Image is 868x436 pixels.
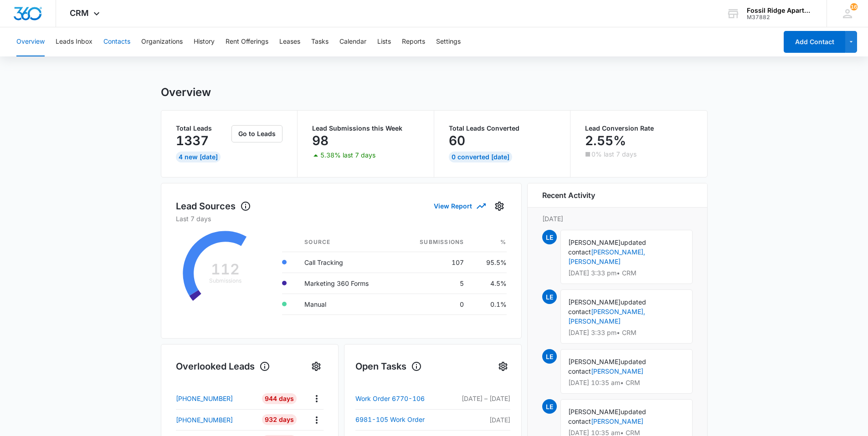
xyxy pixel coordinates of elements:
button: Settings [492,199,507,213]
a: [PERSON_NAME] [591,417,643,425]
button: View Report [434,198,485,214]
div: 4 New [DATE] [176,152,221,162]
div: 0 Converted [DATE] [449,152,512,162]
td: Marketing 360 Forms [297,273,397,294]
a: [PERSON_NAME], [PERSON_NAME] [568,248,645,265]
p: [DATE] [462,415,510,425]
a: 6981-105 Work Order [355,414,435,425]
div: account name [747,7,813,14]
p: [PHONE_NUMBER] [176,394,233,403]
p: 2.55% [585,133,626,148]
button: Leads Inbox [56,27,92,56]
span: [PERSON_NAME] [568,298,621,306]
span: LE [542,289,557,304]
button: Overview [16,27,45,56]
span: 16 [850,3,858,10]
td: 107 [397,252,471,273]
button: Settings [496,359,510,374]
td: 0.1% [471,294,506,314]
a: Work Order 6770-106 [355,393,435,404]
h6: Recent Activity [542,190,595,201]
button: Actions [309,413,324,427]
th: Source [297,233,397,252]
button: Settings [309,359,324,374]
p: [DATE] – [DATE] [462,394,510,403]
a: [PERSON_NAME], [PERSON_NAME] [568,308,645,325]
p: [DATE] 3:33 pm • CRM [568,330,685,336]
h1: Overlooked Leads [176,360,270,373]
h1: Overview [161,86,211,99]
p: Lead Submissions this Week [312,125,419,132]
span: [PERSON_NAME] [568,238,621,246]
p: 98 [312,133,329,148]
p: 5.38% last 7 days [320,152,375,158]
p: 60 [449,133,465,148]
p: [DATE] [542,214,693,223]
td: 4.5% [471,273,506,294]
span: LE [542,399,557,414]
span: LE [542,230,557,244]
span: [PERSON_NAME] [568,358,621,365]
a: [PERSON_NAME] [591,367,643,375]
button: Reports [402,27,425,56]
button: Go to Leads [231,125,282,142]
button: Settings [436,27,461,56]
p: [DATE] 3:33 pm • CRM [568,270,685,276]
td: Call Tracking [297,252,397,273]
button: Add Contact [784,31,845,53]
td: 0 [397,294,471,314]
p: Last 7 days [176,214,507,223]
p: 1337 [176,133,209,148]
p: [PHONE_NUMBER] [176,415,233,425]
p: [DATE] 10:35 am • CRM [568,430,685,436]
div: 932 Days [262,414,297,425]
button: Contacts [103,27,130,56]
a: [PHONE_NUMBER] [176,415,256,425]
td: 5 [397,273,471,294]
div: account id [747,14,813,20]
span: CRM [70,8,89,18]
p: 0% last 7 days [591,151,637,157]
a: [PHONE_NUMBER] [176,394,256,403]
th: Submissions [397,233,471,252]
button: Calendar [339,27,366,56]
h1: Open Tasks [355,360,422,373]
p: Total Leads Converted [449,125,556,132]
td: 95.5% [471,252,506,273]
span: LE [542,349,557,364]
button: History [194,27,215,56]
button: Tasks [311,27,329,56]
h1: Lead Sources [176,199,251,213]
p: [DATE] 10:35 am • CRM [568,380,685,386]
button: Organizations [141,27,183,56]
span: [PERSON_NAME] [568,408,621,416]
td: Manual [297,294,397,314]
th: % [471,233,506,252]
p: Total Leads [176,125,230,132]
p: Lead Conversion Rate [585,125,693,132]
button: Lists [377,27,391,56]
a: Go to Leads [231,130,282,137]
div: notifications count [850,3,858,10]
button: Rent Offerings [226,27,268,56]
button: Actions [309,391,324,406]
div: 944 Days [262,393,297,404]
button: Leases [279,27,300,56]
